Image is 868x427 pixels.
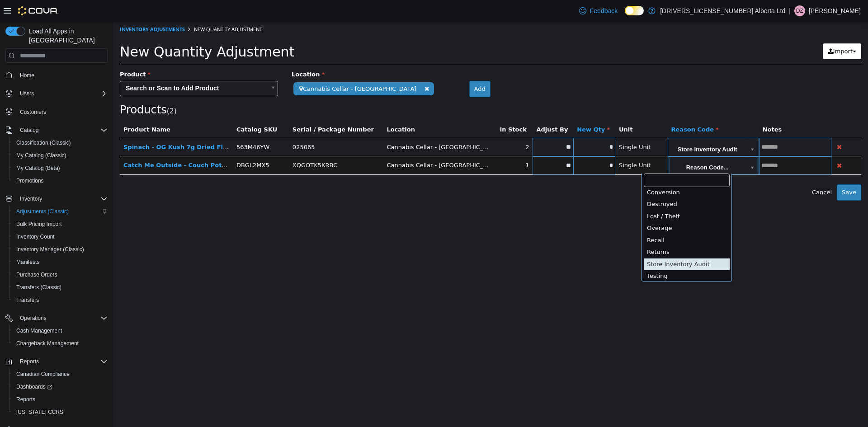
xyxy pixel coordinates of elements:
a: Dashboards [13,381,56,392]
button: Reports [2,355,111,368]
a: My Catalog (Beta) [13,163,64,174]
a: Home [16,70,38,81]
span: Inventory Count [16,233,55,240]
button: [US_STATE] CCRS [9,406,111,418]
button: Users [2,87,111,100]
span: Classification (Classic) [16,139,71,146]
span: My Catalog (Beta) [16,164,60,172]
button: Classification (Classic) [9,136,111,149]
a: Classification (Classic) [13,137,75,148]
span: Reports [20,358,39,365]
div: Doug Zimmerman [794,5,805,16]
span: Canadian Compliance [16,371,70,378]
div: Lost / Theft [531,189,617,202]
span: Load All Apps in [GEOGRAPHIC_DATA] [25,27,108,45]
button: Promotions [9,174,111,187]
button: Operations [16,313,50,324]
a: [US_STATE] CCRS [13,407,67,418]
span: Home [20,72,34,79]
span: Chargeback Management [13,338,108,349]
button: Home [2,68,111,81]
div: Returns [531,225,617,237]
a: Chargeback Management [13,338,82,349]
p: | [789,5,791,16]
span: Promotions [16,177,44,184]
div: Conversion [531,165,617,178]
span: Cash Management [16,327,62,334]
span: Transfers [16,296,39,304]
input: Dark Mode [625,6,644,15]
span: Reports [16,356,108,367]
button: Inventory Manager (Classic) [9,243,111,256]
span: Washington CCRS [13,407,108,418]
span: Purchase Orders [13,269,108,280]
a: Customers [16,107,50,117]
span: Customers [16,106,108,117]
span: Reports [16,396,35,403]
a: Inventory Manager (Classic) [13,244,88,255]
span: My Catalog (Classic) [16,152,66,159]
span: Chargeback Management [16,340,79,347]
span: Operations [20,314,47,322]
span: DZ [796,5,803,16]
a: Promotions [13,175,47,186]
a: Transfers [13,295,42,305]
span: Bulk Pricing Import [13,219,108,230]
span: Promotions [13,175,108,186]
span: Transfers (Classic) [16,284,61,291]
div: Store Inventory Audit [531,237,617,249]
a: Canadian Compliance [13,369,73,380]
span: Inventory Count [13,231,108,242]
span: Dashboards [16,383,52,390]
span: Canadian Compliance [13,369,108,380]
span: Transfers [13,295,108,305]
span: Users [20,90,34,97]
button: Transfers (Classic) [9,281,111,294]
button: Inventory Count [9,230,111,243]
span: Manifests [16,258,39,266]
a: Manifests [13,257,43,267]
span: Manifests [13,257,108,267]
span: Cash Management [13,325,108,336]
button: Reports [16,356,42,367]
p: [DRIVERS_LICENSE_NUMBER] Alberta Ltd [660,5,785,16]
span: Catalog [20,127,38,134]
div: Testing [531,249,617,261]
a: Reports [13,394,39,405]
span: My Catalog (Beta) [13,163,108,174]
button: Transfers [9,294,111,306]
span: Home [16,69,108,80]
button: Customers [2,105,111,118]
button: Operations [2,312,111,324]
button: Reports [9,393,111,406]
button: Purchase Orders [9,268,111,281]
button: My Catalog (Beta) [9,162,111,174]
button: Chargeback Management [9,337,111,350]
button: Manifests [9,256,111,268]
span: Inventory [20,195,42,202]
span: Inventory [16,193,108,204]
button: Cash Management [9,324,111,337]
span: Inventory Manager (Classic) [16,246,84,253]
button: My Catalog (Classic) [9,149,111,162]
button: Inventory [2,192,111,205]
a: Feedback [576,2,621,20]
button: Inventory [16,193,46,204]
button: Catalog [16,125,42,136]
a: Bulk Pricing Import [13,219,66,230]
a: Dashboards [9,380,111,393]
div: Recall [531,213,617,225]
span: Adjustments (Classic) [13,206,108,217]
span: Users [16,88,108,99]
p: [PERSON_NAME] [809,5,861,16]
a: Adjustments (Classic) [13,206,72,217]
span: Purchase Orders [16,271,57,278]
span: [US_STATE] CCRS [16,408,63,416]
span: Adjustments (Classic) [16,208,69,215]
button: Catalog [2,124,111,136]
a: Cash Management [13,325,66,336]
button: Adjustments (Classic) [9,205,111,218]
img: Cova [18,6,58,15]
span: Dashboards [13,381,108,392]
button: Canadian Compliance [9,368,111,380]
